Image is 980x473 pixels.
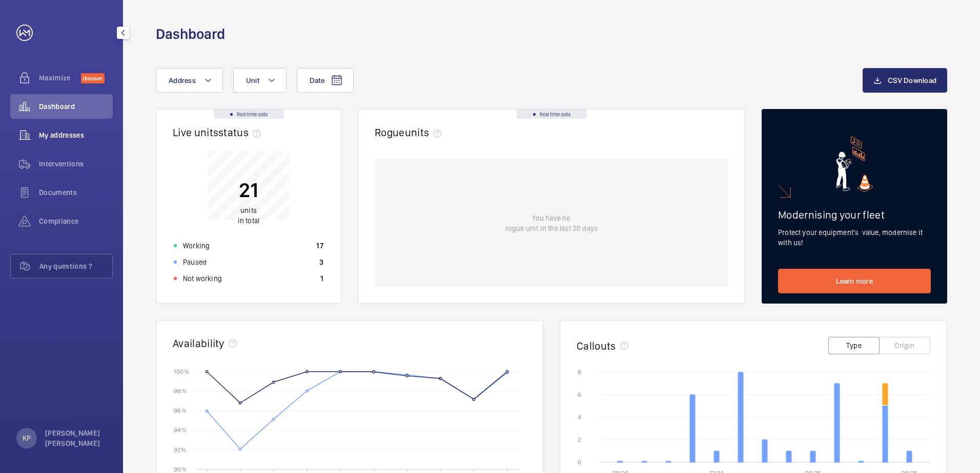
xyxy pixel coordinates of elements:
img: marketing-card.svg [836,136,873,192]
span: Documents [39,187,113,198]
p: Working [183,241,210,251]
text: 100 % [174,368,189,375]
span: Maximize [39,73,81,83]
span: Dashboard [39,101,113,112]
p: 21 [238,177,259,203]
h2: Rogue [375,126,445,139]
span: Address [169,76,196,84]
text: 96 % [174,407,187,414]
span: Compliance [39,216,113,226]
h1: Dashboard [156,25,225,44]
h2: Availability [173,337,224,350]
p: Paused [183,257,207,267]
p: Protect your equipment's value, modernise it with us! [778,227,931,248]
h2: Modernising your fleet [778,208,931,221]
text: 4 [578,414,581,421]
p: You have no rogue unit in the last 30 days [505,213,598,233]
span: Date [310,76,324,84]
span: Discover [81,73,105,83]
text: 92 % [174,446,186,453]
text: 2 [578,436,581,443]
button: Origin [879,337,930,354]
text: 0 [578,459,581,466]
h2: Live units [173,126,265,139]
p: 17 [316,241,323,251]
button: Date [297,68,354,93]
button: Unit [233,68,287,93]
p: Not working [183,273,222,284]
text: 6 [578,391,581,398]
button: Address [156,68,223,93]
p: in total [238,205,259,226]
p: KP [23,433,31,443]
span: Interventions [39,159,113,169]
button: Type [828,337,880,354]
span: units [405,126,446,139]
button: CSV Download [863,68,947,93]
p: [PERSON_NAME] [PERSON_NAME] [45,428,107,448]
span: CSV Download [888,76,936,84]
text: 98 % [174,388,187,395]
div: Real time data [517,110,587,119]
span: units [240,206,257,214]
span: Any questions ? [39,261,112,271]
span: My addresses [39,130,113,140]
text: 90 % [174,465,187,472]
span: Unit [246,76,259,84]
text: 94 % [174,426,187,434]
a: Learn more [778,269,931,293]
div: Real time data [214,110,284,119]
p: 1 [320,273,323,284]
text: 8 [578,369,581,376]
h2: Callouts [577,339,616,352]
span: status [218,126,265,139]
p: 3 [319,257,323,267]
